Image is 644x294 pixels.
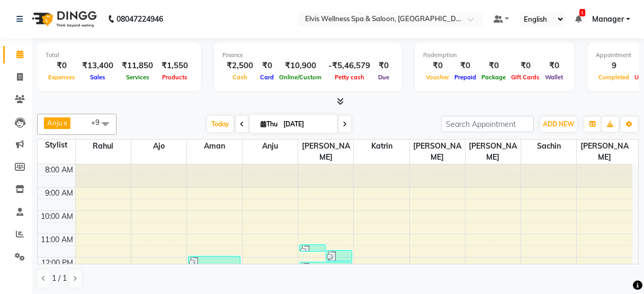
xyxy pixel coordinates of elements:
div: 10:00 AM [39,211,75,222]
span: Services [123,73,152,81]
span: Anju [243,140,298,153]
div: ₹0 [542,60,566,72]
div: Stylist [38,140,75,151]
span: [PERSON_NAME] [410,140,465,164]
input: 2025-09-04 [280,116,333,132]
div: ₹2,500 [222,60,257,72]
span: Package [479,73,508,81]
span: Petty cash [332,73,367,81]
div: ₹0 [479,60,508,72]
span: Due [375,73,392,81]
div: Redemption [423,51,566,60]
span: Thu [258,120,280,128]
div: [PERSON_NAME], TK03, 12:15 PM-12:45 PM, Hands & Feet Men - Cut/File Polish [300,262,352,272]
span: 1 [579,9,585,16]
div: [PERSON_NAME], TK03, 11:30 AM-11:45 AM, Threading - Eye Brows [300,245,325,251]
div: 11:00 AM [39,234,75,245]
div: Finance [222,51,393,60]
div: 9:00 AM [43,188,75,199]
span: Sachin [521,140,576,153]
span: Card [257,73,276,81]
span: Voucher [423,73,452,81]
span: Today [207,116,234,132]
span: Prepaid [452,73,479,81]
span: Cash [230,73,250,81]
div: 12:00 PM [39,258,75,269]
span: Aman [187,140,242,153]
span: Anju [47,118,62,127]
div: ₹0 [257,60,276,72]
button: ADD NEW [540,117,577,132]
span: Manager [592,14,624,25]
div: ₹0 [423,60,452,72]
div: ₹0 [452,60,479,72]
a: x [62,118,67,127]
div: Total [46,51,192,60]
span: [PERSON_NAME] [577,140,632,164]
span: Expenses [46,73,78,81]
div: ₹13,400 [78,60,118,72]
div: [PERSON_NAME], TK01, 12:00 PM-01:00 PM, Massage - Swedish Massage (60 Min) [189,256,240,278]
div: ₹0 [374,60,393,72]
span: ADD NEW [543,120,574,128]
span: Ajo [131,140,186,153]
div: -₹5,46,579 [324,60,374,72]
span: Products [159,73,190,81]
div: ₹0 [46,60,78,72]
span: Wallet [542,73,566,81]
span: Rahul [76,140,131,153]
input: Search Appointment [441,116,534,132]
div: ₹11,850 [118,60,157,72]
div: ₹1,550 [157,60,192,72]
span: +9 [91,118,108,126]
div: 8:00 AM [43,164,75,176]
span: [PERSON_NAME] [466,140,521,164]
span: Completed [596,73,632,81]
span: Sales [87,73,108,81]
span: Gift Cards [508,73,542,81]
div: 9 [596,60,632,72]
span: [PERSON_NAME] [298,140,353,164]
b: 08047224946 [117,4,163,34]
span: Online/Custom [276,73,324,81]
div: [PERSON_NAME], TK03, 11:45 AM-12:15 PM, Waxing - [GEOGRAPHIC_DATA] [326,251,352,261]
a: 1 [575,14,582,24]
span: 1 / 1 [52,273,67,284]
div: ₹10,900 [276,60,324,72]
img: logo [27,4,100,34]
div: ₹0 [508,60,542,72]
span: Katrin [354,140,409,153]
